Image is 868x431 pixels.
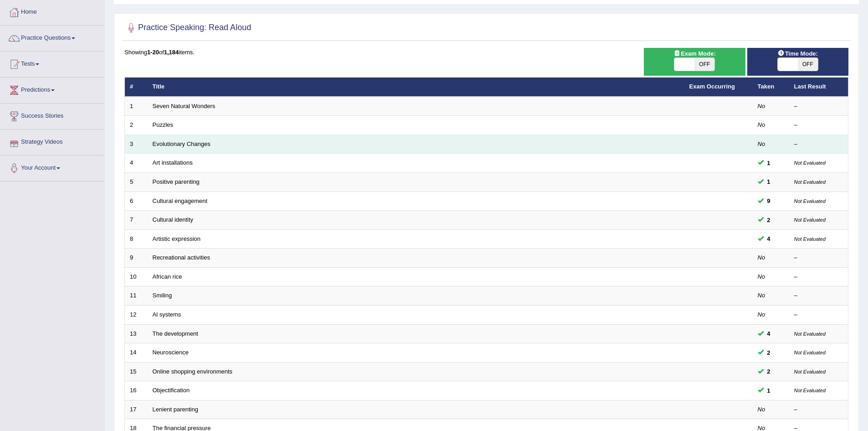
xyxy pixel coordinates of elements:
[125,249,148,268] td: 9
[125,267,148,286] td: 10
[153,197,208,204] a: Cultural engagement
[153,235,200,242] a: Artistic expression
[153,349,189,356] a: Neuroscience
[794,311,843,319] div: –
[153,159,193,166] a: Art installations
[153,103,216,109] a: Seven Natural Wonders
[794,350,826,355] small: Not Evaluated
[764,196,774,206] span: You can still take this question
[0,104,104,126] a: Success Stories
[153,140,211,147] a: Evolutionary Changes
[794,273,843,281] div: –
[758,311,765,318] em: No
[125,305,148,324] td: 12
[794,388,826,393] small: Not Evaluated
[764,158,774,168] span: You can still take this question
[758,292,765,299] em: No
[758,254,765,261] em: No
[794,179,826,185] small: Not Evaluated
[153,330,198,337] a: The development
[0,52,104,74] a: Tests
[153,254,210,261] a: Recreational activities
[147,49,159,56] b: 1-20
[125,381,148,400] td: 16
[124,21,251,35] h2: Practice Speaking: Read Aloud
[764,348,774,358] span: You can still take this question
[125,362,148,381] td: 15
[758,103,765,109] em: No
[764,215,774,225] span: You can still take this question
[689,83,735,90] a: Exam Occurring
[0,156,104,178] a: Your Account
[0,26,104,48] a: Practice Questions
[125,343,148,363] td: 14
[794,254,843,262] div: –
[794,160,826,166] small: Not Evaluated
[794,236,826,242] small: Not Evaluated
[789,78,848,97] th: Last Result
[670,49,719,58] span: Exam Mode:
[774,49,822,58] span: Time Mode:
[764,367,774,376] span: You can still take this question
[753,78,789,97] th: Taken
[148,78,684,97] th: Title
[125,400,148,419] td: 17
[794,331,826,337] small: Not Evaluated
[794,198,826,204] small: Not Evaluated
[758,406,765,413] em: No
[153,387,190,394] a: Objectification
[153,121,174,128] a: Puzzles
[644,48,745,76] div: Show exams occurring in exams
[758,121,765,128] em: No
[125,135,148,154] td: 3
[124,48,848,57] div: Showing of items.
[125,211,148,230] td: 7
[794,291,843,300] div: –
[125,78,148,97] th: #
[694,58,714,71] span: OFF
[794,140,843,149] div: –
[153,406,198,413] a: Lenient parenting
[758,273,765,280] em: No
[125,324,148,343] td: 13
[764,386,774,395] span: You can still take this question
[153,311,181,318] a: Al systems
[153,178,200,185] a: Positive parenting
[153,292,172,299] a: Smiling
[0,130,104,152] a: Strategy Videos
[125,116,148,135] td: 2
[764,177,774,187] span: You can still take this question
[794,102,843,111] div: –
[125,229,148,249] td: 8
[764,329,774,338] span: You can still take this question
[0,78,104,100] a: Predictions
[764,234,774,244] span: You can still take this question
[125,286,148,306] td: 11
[125,97,148,116] td: 1
[794,369,826,374] small: Not Evaluated
[125,173,148,192] td: 5
[794,121,843,130] div: –
[125,154,148,173] td: 4
[125,192,148,211] td: 6
[153,216,194,223] a: Cultural identity
[794,405,843,414] div: –
[798,58,818,71] span: OFF
[153,368,233,375] a: Online shopping environments
[794,217,826,223] small: Not Evaluated
[164,49,179,56] b: 1,184
[153,273,182,280] a: African rice
[758,140,765,147] em: No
